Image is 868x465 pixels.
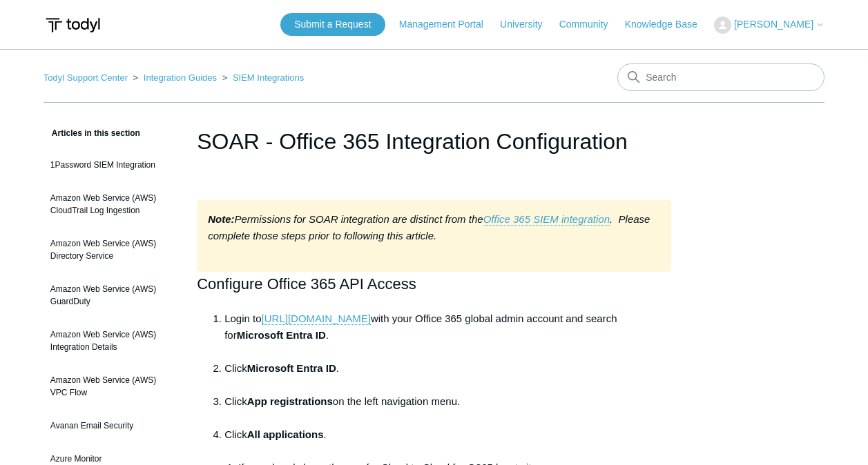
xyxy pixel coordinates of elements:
a: Amazon Web Service (AWS) Integration Details [44,321,176,360]
a: Amazon Web Service (AWS) CloudTrail Log Ingestion [44,185,176,224]
a: Avanan Email Security [44,413,176,439]
a: Submit a Request [280,13,385,36]
a: Integration Guides [144,72,217,83]
a: Todyl Support Center [44,72,128,83]
a: Community [559,17,622,32]
em: Permissions for SOAR integration are distinct from the . Please complete those steps prior to fol... [208,213,650,241]
h1: SOAR - Office 365 Integration Configuration [197,125,671,158]
input: Search [617,63,824,91]
a: 1Password SIEM Integration [44,152,176,178]
span: Articles in this section [44,128,140,138]
li: SIEM Integrations [220,72,305,83]
li: Click on the left navigation menu. [224,393,671,426]
a: [URL][DOMAIN_NAME] [262,313,371,325]
strong: Microsoft Entra ID [237,329,326,341]
strong: Microsoft Entra ID [247,362,336,374]
strong: Note: [208,213,234,225]
li: Todyl Support Center [44,72,131,83]
a: University [500,17,556,32]
strong: App registrations [247,395,333,407]
h2: Configure Office 365 API Access [197,272,671,296]
img: Todyl Support Center Help Center home page [44,12,102,38]
a: Amazon Web Service (AWS) GuardDuty [44,276,176,315]
a: Management Portal [399,17,497,32]
li: Login to with your Office 365 global admin account and search for . [224,310,671,360]
li: Integration Guides [131,72,220,83]
a: Amazon Web Service (AWS) Directory Service [44,230,176,269]
strong: All applications [247,428,324,440]
li: Click . [224,360,671,393]
span: [PERSON_NAME] [734,19,813,30]
button: [PERSON_NAME] [714,17,824,34]
a: SIEM Integrations [233,72,304,83]
a: Office 365 SIEM integration [483,213,610,226]
a: Knowledge Base [625,17,711,32]
a: Amazon Web Service (AWS) VPC Flow [44,367,176,406]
